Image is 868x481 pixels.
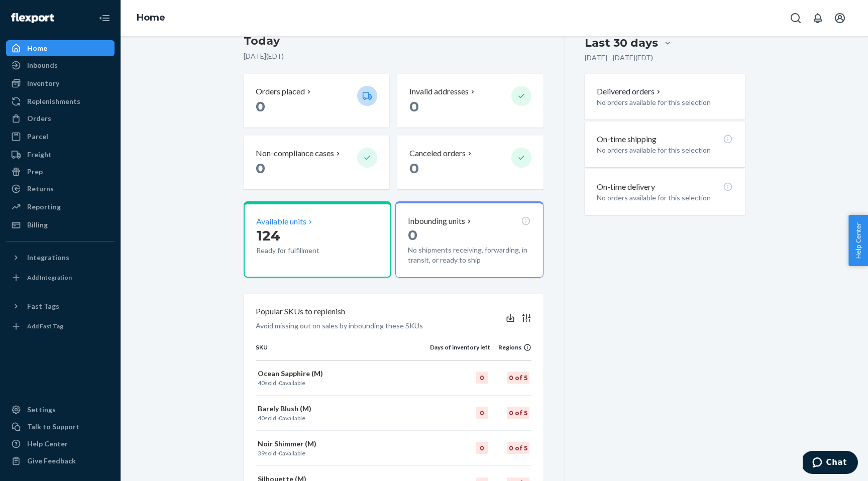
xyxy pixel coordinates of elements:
[507,442,529,454] div: 0 of 5
[6,419,115,435] button: Talk to Support
[244,201,391,278] button: Available units124Ready for fulfillment
[256,160,265,177] span: 0
[408,245,530,265] p: No shipments receiving, forwarding, in transit, or ready to ship
[27,202,61,212] div: Reporting
[27,422,79,432] div: Talk to Support
[27,184,54,194] div: Returns
[27,132,48,142] div: Parcel
[6,436,115,452] a: Help Center
[409,148,466,159] p: Canceled orders
[27,273,72,282] div: Add Integration
[258,449,265,457] span: 39
[409,98,419,115] span: 0
[244,33,544,49] h3: Today
[6,298,115,314] button: Fast Tags
[256,86,305,97] p: Orders placed
[808,8,828,28] button: Open notifications
[94,8,115,28] button: Close Navigation
[786,8,806,28] button: Open Search Box
[27,113,51,124] div: Orders
[27,456,76,466] div: Give Feedback
[6,250,115,266] button: Integrations
[258,379,428,387] p: sold · available
[597,86,663,97] button: Delivered orders
[27,167,43,177] div: Prep
[830,8,850,28] button: Open account menu
[408,215,465,227] p: Inbounding units
[256,246,349,256] p: Ready for fulfillment
[585,53,653,63] p: [DATE] - [DATE] ( EDT )
[6,164,115,180] a: Prep
[129,4,173,33] ol: breadcrumbs
[430,343,490,360] th: Days of inventory left
[258,439,428,449] p: Noir Shimmer (M)
[476,372,488,384] div: 0
[258,449,428,457] p: sold · available
[27,220,48,230] div: Billing
[27,322,63,330] div: Add Fast Tag
[597,145,733,155] p: No orders available for this selection
[397,74,543,128] button: Invalid addresses 0
[27,301,59,311] div: Fast Tags
[6,199,115,215] a: Reporting
[803,451,858,476] iframe: Opens a widget where you can chat to one of our agents
[256,227,280,244] span: 124
[27,96,80,106] div: Replenishments
[409,86,469,97] p: Invalid addresses
[597,97,733,107] p: No orders available for this selection
[6,402,115,418] a: Settings
[6,40,115,56] a: Home
[6,270,115,286] a: Add Integration
[397,136,543,189] button: Canceled orders 0
[137,12,165,23] a: Home
[6,110,115,127] a: Orders
[476,442,488,454] div: 0
[6,93,115,109] a: Replenishments
[258,379,265,387] span: 40
[585,35,658,51] div: Last 30 days
[279,379,282,387] span: 0
[256,343,430,360] th: SKU
[597,193,733,203] p: No orders available for this selection
[597,181,655,193] p: On-time delivery
[6,147,115,163] a: Freight
[6,217,115,233] a: Billing
[476,407,488,419] div: 0
[6,318,115,334] a: Add Fast Tag
[27,43,47,53] div: Home
[409,160,419,177] span: 0
[6,75,115,91] a: Inventory
[258,369,428,379] p: Ocean Sapphire (M)
[256,321,423,331] p: Avoid missing out on sales by inbounding these SKUs
[256,98,265,115] span: 0
[258,404,428,414] p: Barely Blush (M)
[597,134,657,145] p: On-time shipping
[11,13,54,23] img: Flexport logo
[27,253,69,263] div: Integrations
[507,372,529,384] div: 0 of 5
[279,449,282,457] span: 0
[279,414,282,422] span: 0
[244,51,544,61] p: [DATE] ( EDT )
[256,306,345,317] p: Popular SKUs to replenish
[27,78,59,88] div: Inventory
[244,136,389,189] button: Non-compliance cases 0
[256,148,334,159] p: Non-compliance cases
[490,343,531,351] div: Regions
[27,405,56,415] div: Settings
[244,74,389,128] button: Orders placed 0
[258,414,428,422] p: sold · available
[848,215,868,266] button: Help Center
[258,414,265,422] span: 40
[6,57,115,73] a: Inbounds
[408,226,417,244] span: 0
[395,201,543,278] button: Inbounding units0No shipments receiving, forwarding, in transit, or ready to ship
[256,216,306,227] p: Available units
[507,407,529,419] div: 0 of 5
[27,439,68,449] div: Help Center
[27,150,52,160] div: Freight
[6,453,115,469] button: Give Feedback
